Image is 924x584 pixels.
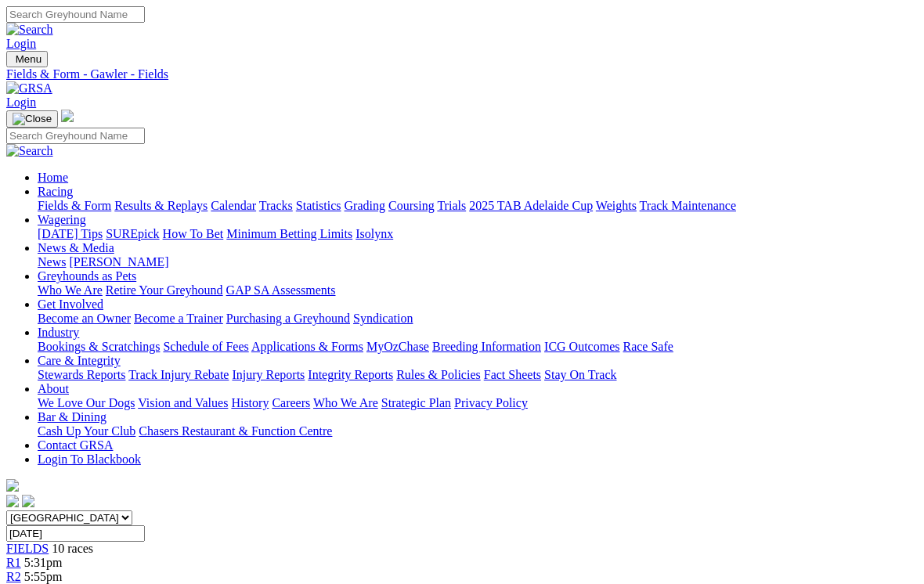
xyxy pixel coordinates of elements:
a: Statistics [296,199,341,212]
button: Toggle navigation [6,110,58,128]
a: Login [6,96,36,109]
a: Login To Blackbook [38,452,141,466]
a: Wagering [38,213,86,226]
a: Fields & Form [38,199,111,212]
a: Become an Owner [38,312,131,325]
a: Vision and Values [138,396,228,409]
a: Industry [38,326,79,339]
div: About [38,396,918,410]
a: News [38,255,66,269]
div: Get Involved [38,312,918,326]
a: Fields & Form - Gawler - Fields [6,67,918,81]
a: Who We Are [38,283,103,297]
a: Rules & Policies [396,368,481,381]
a: News & Media [38,241,114,254]
a: Get Involved [38,297,103,311]
a: History [231,396,269,409]
a: Grading [345,199,385,212]
img: Search [6,144,53,158]
a: ICG Outcomes [544,340,619,353]
a: MyOzChase [366,340,429,353]
a: [DATE] Tips [38,227,103,240]
span: 10 races [52,542,93,555]
a: Integrity Reports [308,368,393,381]
a: About [38,382,69,395]
a: Purchasing a Greyhound [226,312,350,325]
a: Retire Your Greyhound [106,283,223,297]
a: Home [38,171,68,184]
img: twitter.svg [22,495,34,507]
a: Injury Reports [232,368,305,381]
a: We Love Our Dogs [38,396,135,409]
input: Select date [6,525,145,542]
div: Racing [38,199,918,213]
span: 5:55pm [24,570,63,583]
a: Chasers Restaurant & Function Centre [139,424,332,438]
a: Stewards Reports [38,368,125,381]
a: Trials [437,199,466,212]
div: News & Media [38,255,918,269]
a: GAP SA Assessments [226,283,336,297]
img: Search [6,23,53,37]
a: Login [6,37,36,50]
div: Industry [38,340,918,354]
a: Track Injury Rebate [128,368,229,381]
a: Stay On Track [544,368,616,381]
a: Tracks [259,199,293,212]
img: facebook.svg [6,495,19,507]
a: FIELDS [6,542,49,555]
button: Toggle navigation [6,51,48,67]
a: Isolynx [356,227,393,240]
a: Calendar [211,199,256,212]
a: Track Maintenance [640,199,736,212]
a: Cash Up Your Club [38,424,135,438]
a: Contact GRSA [38,438,113,452]
div: Bar & Dining [38,424,918,438]
a: Become a Trainer [134,312,223,325]
span: Menu [16,53,42,65]
a: Breeding Information [432,340,541,353]
a: Weights [596,199,637,212]
a: Coursing [388,199,435,212]
a: Greyhounds as Pets [38,269,136,283]
input: Search [6,128,145,144]
a: Applications & Forms [251,340,363,353]
a: Racing [38,185,73,198]
a: Care & Integrity [38,354,121,367]
a: Syndication [353,312,413,325]
img: Close [13,113,52,125]
a: R2 [6,570,21,583]
a: Minimum Betting Limits [226,227,352,240]
img: logo-grsa-white.png [6,479,19,492]
a: Privacy Policy [454,396,528,409]
input: Search [6,6,145,23]
a: Careers [272,396,310,409]
a: How To Bet [163,227,224,240]
a: Fact Sheets [484,368,541,381]
a: Bar & Dining [38,410,106,424]
a: Bookings & Scratchings [38,340,160,353]
a: Results & Replays [114,199,208,212]
div: Wagering [38,227,918,241]
a: R1 [6,556,21,569]
a: Schedule of Fees [163,340,248,353]
a: Strategic Plan [381,396,451,409]
span: 5:31pm [24,556,63,569]
a: SUREpick [106,227,159,240]
a: 2025 TAB Adelaide Cup [469,199,593,212]
a: Who We Are [313,396,378,409]
img: logo-grsa-white.png [61,110,74,122]
img: GRSA [6,81,52,96]
div: Care & Integrity [38,368,918,382]
div: Greyhounds as Pets [38,283,918,297]
a: [PERSON_NAME] [69,255,168,269]
a: Race Safe [623,340,673,353]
